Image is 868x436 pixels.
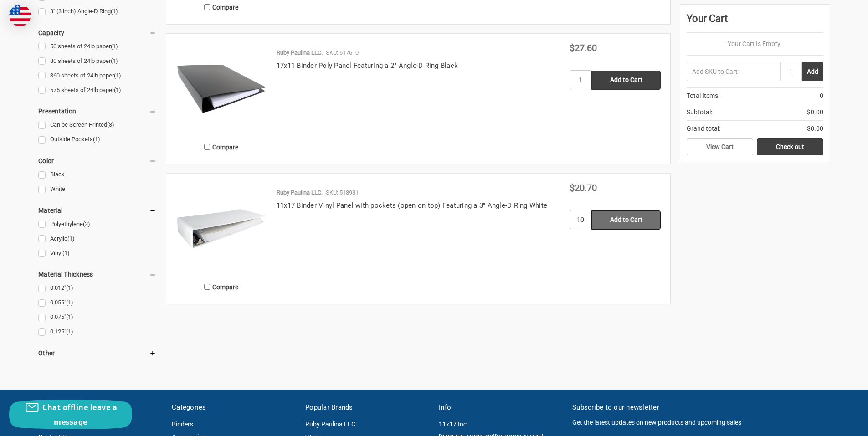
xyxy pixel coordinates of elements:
a: Check out [757,138,823,156]
label: Compare [176,139,267,154]
span: (1) [67,235,75,242]
div: Your Cart [687,11,823,33]
span: (1) [66,299,73,306]
img: 17x11 Binder Poly Panel Featuring a 2" Angle-D Ring Black [176,43,267,134]
p: SKU: 617610 [326,48,359,57]
span: (1) [93,136,100,143]
span: (1) [62,250,70,256]
p: Ruby Paulina LLC. [277,48,323,57]
a: Black [38,169,156,181]
a: Acrylic [38,233,156,245]
img: 11x17 Binder Vinyl Panel with pockets Featuring a 3" Angle-D Ring White [176,183,267,274]
a: Outside Pockets [38,133,156,146]
span: (3) [107,121,114,128]
h5: Capacity [38,27,156,38]
input: Compare [204,144,210,150]
p: Get the latest updates on new products and upcoming sales [572,418,830,427]
span: $0.00 [807,108,823,117]
span: Total Items: [687,91,719,101]
span: $0.00 [807,124,823,133]
h5: Info [439,402,563,413]
a: Binders [172,421,193,428]
h5: Other [38,348,156,359]
span: $20.70 [570,182,597,193]
input: Add to Cart [591,71,661,90]
h5: Subscribe to our newsletter [572,402,830,413]
span: (1) [114,72,121,79]
a: White [38,183,156,195]
span: $27.60 [570,42,597,53]
a: Can be Screen Printed [38,119,156,131]
img: duty and tax information for United States [9,5,31,26]
a: 0.012" [38,282,156,294]
a: 11x17 Binder Vinyl Panel with pockets (open on top) Featuring a 3" Angle-D Ring White [277,201,547,210]
span: (2) [83,221,90,227]
span: (1) [111,57,118,64]
span: Grand total: [687,124,720,133]
a: 0.055" [38,297,156,309]
a: 0.125" [38,326,156,338]
span: (1) [66,284,73,291]
input: Compare [204,284,210,290]
a: 575 sheets of 24lb paper [38,84,156,97]
span: (1) [66,328,73,335]
input: Compare [204,4,210,10]
input: Add to Cart [591,210,661,230]
iframe: Google Customer Reviews [793,411,868,436]
span: (1) [111,43,118,50]
span: (1) [114,87,121,93]
h5: Categories [172,402,296,413]
button: Add [802,62,823,81]
h5: Color [38,155,156,166]
p: Ruby Paulina LLC. [277,188,323,197]
a: 0.075" [38,311,156,323]
h5: Popular Brands [305,402,429,413]
a: 3" (3 inch) Angle-D Ring [38,5,156,18]
a: 360 sheets of 24lb paper [38,70,156,82]
a: 50 sheets of 24lb paper [38,41,156,53]
a: Ruby Paulina LLC. [305,421,357,428]
a: View Cart [687,138,753,156]
p: Your Cart Is Empty. [687,39,823,49]
h5: Material Thickness [38,269,156,280]
span: Chat offline leave a message [42,402,117,427]
button: Chat offline leave a message [9,400,132,429]
input: Add SKU to Cart [687,62,780,81]
a: Vinyl [38,247,156,260]
label: Compare [176,279,267,294]
h5: Material [38,205,156,216]
a: 80 sheets of 24lb paper [38,55,156,67]
span: (1) [111,8,118,15]
span: Subtotal: [687,108,712,117]
span: (1) [66,313,73,320]
p: SKU: 518981 [326,188,359,197]
a: 17x11 Binder Poly Panel Featuring a 2" Angle-D Ring Black [277,62,458,70]
span: 0 [820,91,823,101]
h5: Presentation [38,106,156,117]
a: Polyethylene [38,218,156,231]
